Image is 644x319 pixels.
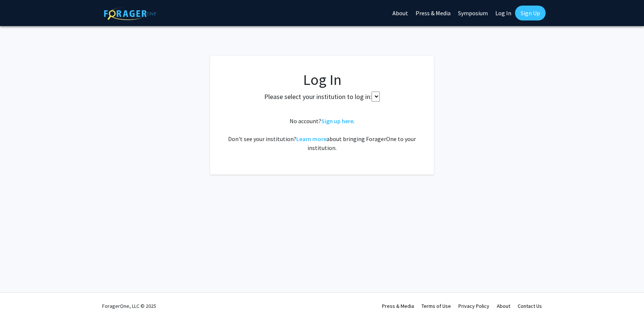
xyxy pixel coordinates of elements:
label: Please select your institution to log in: [264,92,372,102]
a: Sign Up [515,6,546,20]
a: Terms of Use [422,303,451,309]
a: Privacy Policy [458,303,489,309]
img: ForagerOne Logo [104,7,156,20]
h1: Log In [225,71,419,89]
a: Sign up here [321,117,353,125]
a: Press & Media [382,303,414,309]
a: Contact Us [518,303,542,309]
div: No account? . Don't see your institution? about bringing ForagerOne to your institution. [225,117,419,152]
div: ForagerOne, LLC © 2025 [102,293,156,319]
a: Learn more about bringing ForagerOne to your institution [296,135,326,143]
a: About [497,303,510,309]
